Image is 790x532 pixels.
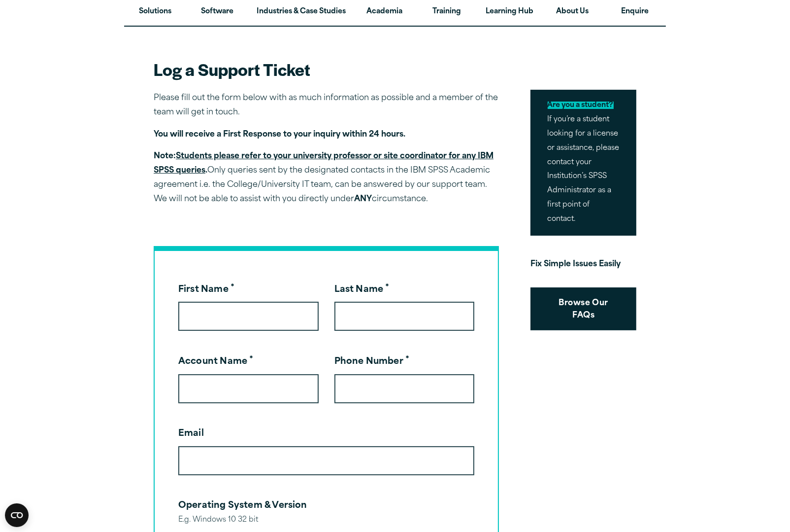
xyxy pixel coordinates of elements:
label: Account Name [178,357,253,366]
p: Please fill out the form below with as much information as possible and a member of the team will... [154,91,499,120]
p: Fix Simple Issues Easily [530,257,636,272]
label: Last Name [334,285,390,294]
button: Open CMP widget [5,503,29,527]
p: Only queries sent by the designated contacts in the IBM SPSS Academic agreement i.e. the College/... [154,149,499,206]
label: First Name [178,285,234,294]
label: Operating System & Version [178,501,307,510]
strong: Note: . [154,152,494,175]
label: Phone Number [334,357,409,366]
mark: Are you a student? [548,102,614,109]
strong: ANY [354,195,372,203]
p: If you’re a student looking for a license or assistance, please contact your Institution’s SPSS A... [530,90,636,235]
a: Browse Our FAQs [530,287,636,330]
strong: You will receive a First Response to your inquiry within 24 hours. [154,131,405,139]
div: E.g. Windows 10 32 bit [178,513,474,528]
h2: Log a Support Ticket [154,58,499,80]
u: Students please refer to your university professor or site coordinator for any IBM SPSS queries [154,152,494,175]
label: Email [178,429,204,438]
